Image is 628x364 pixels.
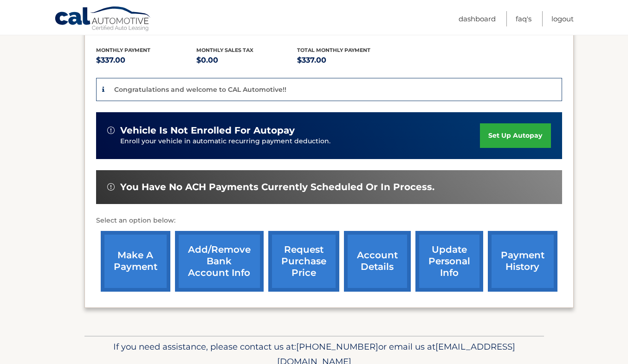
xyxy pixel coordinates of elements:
a: Cal Automotive [54,6,152,33]
a: FAQ's [516,11,531,26]
a: update personal info [415,231,483,292]
span: [PHONE_NUMBER] [296,341,378,352]
span: Monthly sales Tax [196,47,253,53]
a: payment history [488,231,557,292]
p: $337.00 [96,54,197,67]
p: Enroll your vehicle in automatic recurring payment deduction. [120,136,480,147]
img: alert-white.svg [107,183,115,191]
a: account details [344,231,411,292]
a: request purchase price [268,231,339,292]
a: Dashboard [459,11,496,26]
img: alert-white.svg [107,127,115,134]
a: make a payment [101,231,170,292]
p: Congratulations and welcome to CAL Automotive!! [114,85,286,94]
span: Monthly Payment [96,47,150,53]
span: Total Monthly Payment [297,47,370,53]
span: vehicle is not enrolled for autopay [120,125,295,136]
p: Select an option below: [96,215,562,226]
a: Logout [551,11,574,26]
span: You have no ACH payments currently scheduled or in process. [120,181,434,193]
p: $0.00 [196,54,297,67]
p: $337.00 [297,54,398,67]
a: set up autopay [480,123,550,148]
a: Add/Remove bank account info [175,231,264,292]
